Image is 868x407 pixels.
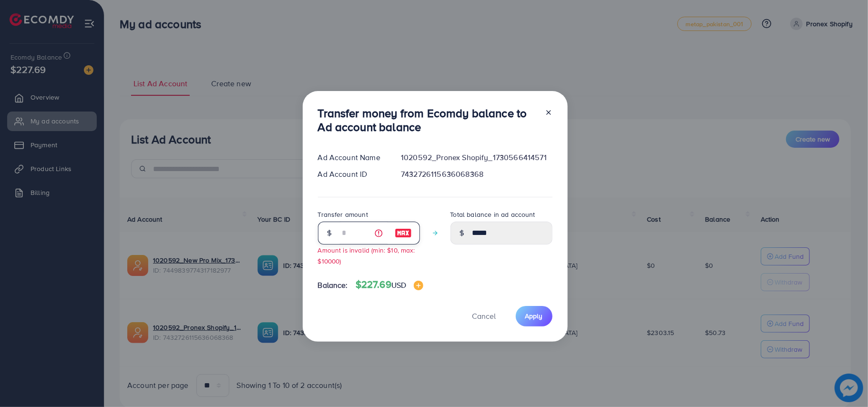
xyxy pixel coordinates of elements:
[318,245,415,265] small: Amount is invalid (min: $10, max: $10000)
[356,279,424,291] h4: $227.69
[472,311,496,321] span: Cancel
[393,169,560,180] div: 7432726115636068368
[310,169,394,180] div: Ad Account ID
[318,210,368,219] label: Transfer amount
[460,306,508,326] button: Cancel
[393,152,560,163] div: 1020592_Pronex Shopify_1730566414571
[414,281,423,290] img: image
[395,227,412,239] img: image
[318,106,537,134] h3: Transfer money from Ecomdy balance to Ad account balance
[318,280,348,291] span: Balance:
[310,152,394,163] div: Ad Account Name
[450,210,535,219] label: Total balance in ad account
[391,280,406,290] span: USD
[516,306,552,326] button: Apply
[525,311,543,321] span: Apply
